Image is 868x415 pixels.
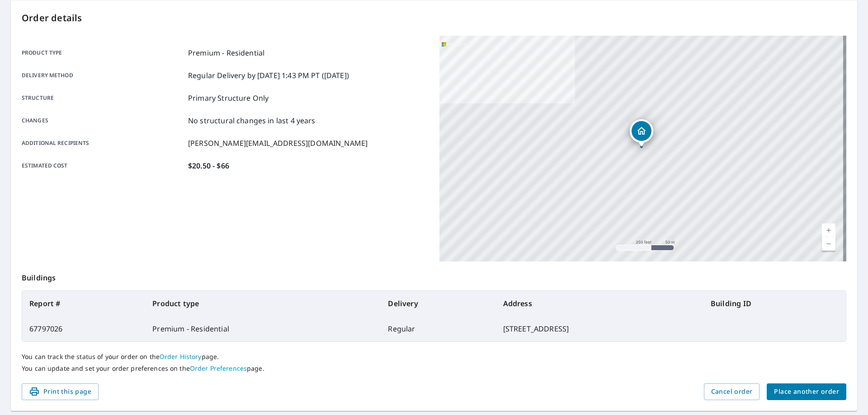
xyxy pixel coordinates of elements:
[22,353,846,361] p: You can track the status of your order on the page.
[822,237,835,251] a: Current Level 17, Zoom Out
[188,93,269,103] p: Primary Structure Only
[22,160,184,171] p: Estimated cost
[188,160,229,171] p: $20.50 - $66
[381,291,495,316] th: Delivery
[145,291,381,316] th: Product type
[160,352,202,361] a: Order History
[145,316,381,341] td: Premium - Residential
[188,115,316,126] p: No structural changes in last 4 years
[22,383,99,400] button: Print this page
[22,11,846,25] p: Order details
[822,224,835,237] a: Current Level 17, Zoom In
[22,70,184,81] p: Delivery method
[630,119,653,147] div: Dropped pin, building 1, Residential property, 89 Plantation Dr SW Ocean Isle Beach, NC 28469
[703,291,846,316] th: Building ID
[22,316,145,341] td: 67797026
[188,138,368,149] p: [PERSON_NAME][EMAIL_ADDRESS][DOMAIN_NAME]
[22,261,846,290] p: Buildings
[22,291,145,316] th: Report #
[774,386,839,397] span: Place another order
[22,364,846,373] p: You can update and set your order preferences on the page.
[496,291,703,316] th: Address
[188,70,349,81] p: Regular Delivery by [DATE] 1:43 PM PT ([DATE])
[188,47,264,58] p: Premium - Residential
[767,383,846,400] button: Place another order
[29,386,91,397] span: Print this page
[711,386,753,397] span: Cancel order
[381,316,495,341] td: Regular
[22,138,184,149] p: Additional recipients
[22,93,184,103] p: Structure
[190,364,247,373] a: Order Preferences
[496,316,703,341] td: [STREET_ADDRESS]
[704,383,760,400] button: Cancel order
[22,47,184,58] p: Product type
[22,115,184,126] p: Changes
